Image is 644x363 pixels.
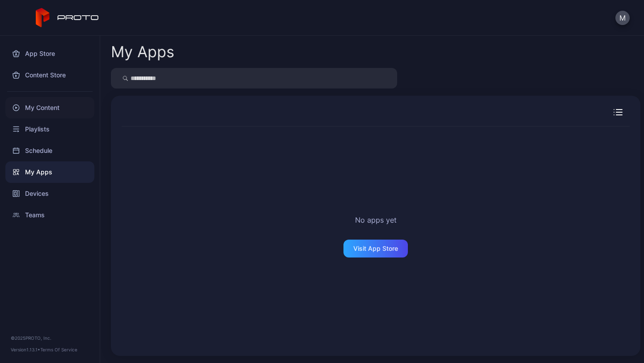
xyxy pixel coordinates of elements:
a: Playlists [5,118,94,140]
button: M [615,11,630,25]
a: Content Store [5,64,94,86]
span: Version 1.13.1 • [11,347,40,352]
h2: No apps yet [355,215,397,225]
div: My Apps [111,44,174,59]
a: Devices [5,183,94,204]
a: My Content [5,97,94,118]
a: Terms Of Service [40,347,77,352]
a: Teams [5,204,94,226]
button: Visit App Store [343,240,408,257]
a: My Apps [5,161,94,183]
a: Schedule [5,140,94,161]
div: © 2025 PROTO, Inc. [11,334,89,342]
a: App Store [5,43,94,64]
div: Visit App Store [353,245,398,252]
